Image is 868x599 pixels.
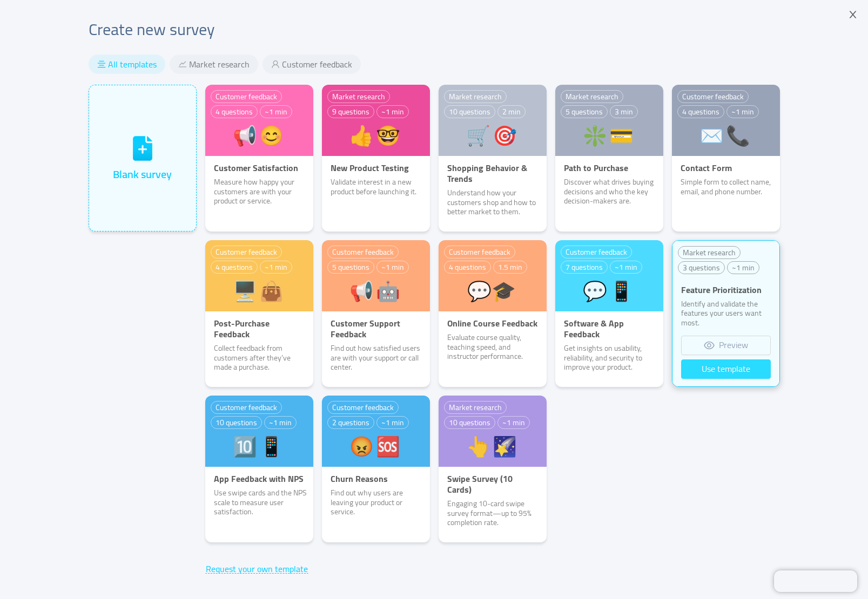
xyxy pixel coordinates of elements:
div: 1.5 min [493,261,527,274]
p: New Product Testing [322,162,430,173]
div: 3 questions [678,261,725,274]
div: Customer feedback [211,246,282,258]
p: Path to Purchase [555,162,663,173]
i: icon: close [848,10,858,19]
p: Contact Form [672,162,780,173]
span: Customer feedback [282,59,352,70]
div: ~1 min [376,261,409,274]
div: ~1 min [264,416,297,429]
div: Customer feedback [211,90,282,103]
div: Customer feedback [444,246,515,258]
div: ~1 min [610,261,642,274]
div: Customer feedback [327,401,399,414]
div: 10 questions [211,416,262,429]
div: Blank survey [113,166,172,182]
div: 📢😊️ [211,126,308,145]
div: 4 questions [211,105,258,118]
p: Engaging 10-card swipe survey format—up to 95% completion rate. [439,499,547,528]
div: 3 min [610,105,638,118]
div: Customer feedback [327,246,399,258]
div: 👆️🌠 [444,437,541,456]
div: 4 questions [677,105,724,118]
div: ~1 min [260,261,292,274]
div: 🖥️👜 [211,281,308,301]
div: 2 min [497,105,526,118]
div: 5 questions [327,261,374,274]
div: 9 questions [327,105,374,118]
p: Collect feedback from customers after they’ve made a purchase. [205,344,313,372]
p: Swipe Survey (10 Cards) [439,473,547,495]
div: 10 questions [444,416,495,429]
button: icon: eyePreview [681,336,771,355]
div: 👍🤓 [327,126,425,145]
div: Customer feedback [211,401,282,414]
div: Customer feedback [677,90,749,103]
div: 5 questions [561,105,608,118]
button: Request your own template [205,564,308,574]
div: ~1 min [726,105,759,118]
div: ~1 min [727,261,759,274]
p: Identify and validate the features your users want most. [672,299,779,328]
div: 😡🆘 [327,437,425,456]
span: Market research [189,59,250,70]
span: All templates [108,59,157,70]
p: App Feedback with NPS [205,473,313,484]
p: Get insights on usability, reliability, and security to improve your product. [555,344,663,372]
div: Market research [444,90,507,103]
p: Software & App Feedback [555,318,663,339]
p: Discover what drives buying decisions and who the key decision-makers are. [555,178,663,206]
p: Shopping Behavior & Trends [439,162,547,184]
div: 4 questions [444,261,491,274]
div: 📢🤖 [327,281,425,301]
p: Find out why users are leaving your product or service. [322,488,430,517]
p: Simple form to collect name, email, and phone number. [672,178,780,196]
div: ~1 min [376,105,409,118]
div: 4 questions [211,261,258,274]
p: Churn Reasons [322,473,430,484]
p: Validate interest in a new product before launching it. [322,178,430,196]
p: Find out how satisfied users are with your support or call center. [322,344,430,372]
div: 10 questions [444,105,495,118]
div: 💬📱 [561,281,658,301]
iframe: Chatra live chat [774,570,857,592]
div: ~1 min [497,416,530,429]
a: Request your own template [205,564,784,574]
div: ✉️📞️️️ [677,126,775,145]
p: Online Course Feedback [439,318,547,329]
p: Evaluate course quality, teaching speed, and instructor performance. [439,333,547,362]
p: Post-Purchase Feedback [205,318,313,339]
p: Understand how your customers shop and how to better market to them. [439,188,547,217]
div: Market research [444,401,507,414]
button: Use template [681,359,771,379]
i: icon: stock [178,60,187,69]
div: 🛒🎯 [444,126,541,145]
div: ❇️💳 [561,126,658,145]
div: 💬‍🎓 [444,281,541,301]
p: Measure how happy your customers are with your product or service. [205,178,313,206]
div: Market research [327,90,390,103]
div: Customer feedback [561,246,632,258]
div: 2 questions [327,416,374,429]
div: 🔟📱 [211,437,308,456]
p: Customer Satisfaction [205,162,313,173]
p: Customer Support Feedback [322,318,430,339]
p: Use swipe cards and the NPS scale to measure user satisfaction. [205,488,313,517]
div: Market research [561,90,623,103]
i: icon: user [271,60,280,69]
i: icon: align-center [97,60,106,69]
div: Market research [678,246,741,259]
p: Feature Prioritization [672,284,779,295]
div: 7 questions [561,261,608,274]
div: ~1 min [376,416,409,429]
h2: Create new survey [89,17,780,42]
div: ~1 min [260,105,292,118]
